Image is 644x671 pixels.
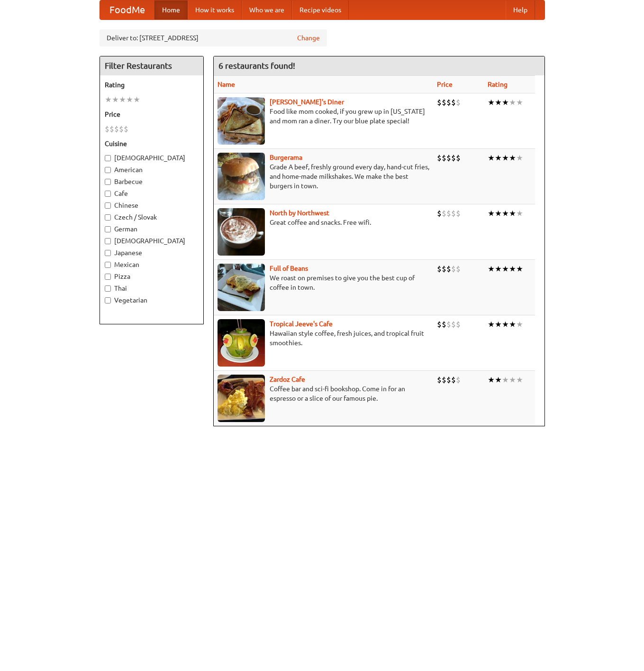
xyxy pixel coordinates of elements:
[105,189,199,198] label: Cafe
[488,97,495,108] li: ★
[105,297,111,303] input: Vegetarian
[446,208,451,219] li: $
[112,94,119,105] li: ★
[442,375,446,385] li: $
[456,153,461,163] li: $
[188,0,242,19] a: How it works
[509,97,516,108] li: ★
[446,97,451,108] li: $
[270,265,308,272] a: Full of Beans
[105,153,199,163] label: [DEMOGRAPHIC_DATA]
[105,165,199,175] label: American
[114,124,119,134] li: $
[105,214,111,221] input: Czech / Slovak
[218,208,265,256] img: north.jpg
[100,56,203,75] h4: Filter Restaurants
[105,179,111,185] input: Barbecue
[509,375,516,385] li: ★
[442,319,446,330] li: $
[105,110,199,119] h5: Price
[456,264,461,274] li: $
[451,319,456,330] li: $
[270,376,305,383] b: Zardoz Cafe
[446,153,451,163] li: $
[502,208,509,219] li: ★
[516,97,523,108] li: ★
[105,80,199,90] h5: Rating
[437,153,442,163] li: $
[446,319,451,330] li: $
[502,319,509,330] li: ★
[105,224,199,234] label: German
[488,208,495,219] li: ★
[451,153,456,163] li: $
[442,97,446,108] li: $
[451,97,456,108] li: $
[119,124,124,134] li: $
[218,273,429,292] p: We roast on premises to give you the best cup of coffee in town.
[105,202,111,209] input: Chinese
[495,97,502,108] li: ★
[105,250,111,256] input: Japanese
[218,264,265,311] img: beans.jpg
[105,238,111,244] input: [DEMOGRAPHIC_DATA]
[270,98,344,106] a: [PERSON_NAME]'s Diner
[218,153,265,200] img: burgerama.jpg
[456,375,461,385] li: $
[509,264,516,274] li: ★
[442,208,446,219] li: $
[105,139,199,148] h5: Cuisine
[218,107,429,126] p: Food like mom cooked, if you grew up in [US_STATE] and mom ran a diner. Try our blue plate special!
[502,375,509,385] li: ★
[456,208,461,219] li: $
[502,97,509,108] li: ★
[446,264,451,274] li: $
[270,320,333,328] b: Tropical Jeeve's Cafe
[442,264,446,274] li: $
[451,375,456,385] li: $
[109,124,114,134] li: $
[495,153,502,163] li: ★
[437,375,442,385] li: $
[451,264,456,274] li: $
[456,319,461,330] li: $
[105,94,112,105] li: ★
[516,208,523,219] li: ★
[105,285,111,292] input: Thai
[105,212,199,222] label: Czech / Slovak
[105,191,111,197] input: Cafe
[506,0,535,19] a: Help
[100,0,154,19] a: FoodMe
[488,319,495,330] li: ★
[516,153,523,163] li: ★
[126,94,133,105] li: ★
[488,264,495,274] li: ★
[105,167,111,173] input: American
[105,274,111,280] input: Pizza
[270,209,329,217] a: North by Northwest
[270,154,302,161] a: Burgerama
[292,0,349,19] a: Recipe videos
[451,208,456,219] li: $
[154,0,188,19] a: Home
[437,264,442,274] li: $
[502,264,509,274] li: ★
[105,226,111,232] input: German
[218,97,265,145] img: sallys.jpg
[488,153,495,163] li: ★
[105,260,199,269] label: Mexican
[105,295,199,305] label: Vegetarian
[218,81,235,88] a: Name
[446,375,451,385] li: $
[509,153,516,163] li: ★
[105,236,199,246] label: [DEMOGRAPHIC_DATA]
[509,319,516,330] li: ★
[502,153,509,163] li: ★
[437,319,442,330] li: $
[437,81,453,88] a: Price
[218,61,295,70] ng-pluralize: 6 restaurants found!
